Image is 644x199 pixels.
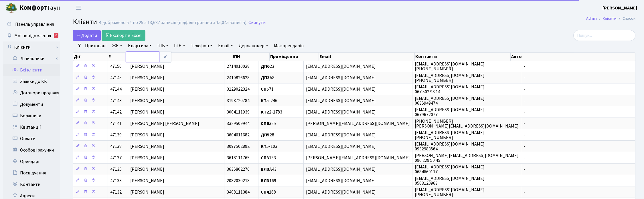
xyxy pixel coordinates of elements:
b: Комфорт [19,3,47,12]
a: Орендарі [3,156,60,167]
span: 2410826628 [227,75,250,81]
span: 47150 [110,63,122,69]
span: 5-246 [261,97,277,104]
a: Має орендарів [272,41,306,51]
nav: breadcrumb [578,13,644,25]
span: 3329509944 [227,120,250,127]
a: Посвідчення [3,167,60,179]
span: 47135 [110,166,122,172]
a: Admin [586,15,597,21]
span: - [524,166,525,172]
a: Панель управління [3,19,60,30]
span: - [524,75,525,81]
span: 2714010028 [227,63,250,69]
a: Приховані [83,41,109,51]
span: 47145 [110,75,122,81]
span: А8 [261,75,274,81]
b: ВЛ3 [261,178,269,184]
span: [PERSON_NAME] [130,132,164,138]
span: Клієнти [73,17,97,27]
a: Оплати [3,133,60,144]
th: Контакти [415,53,511,61]
span: [EMAIL_ADDRESS][DOMAIN_NAME] 0503120963 [415,175,485,186]
div: Відображено з 1 по 25 з 13,687 записів (відфільтровано з 15,045 записів). [98,20,247,25]
span: 168 [261,189,276,195]
input: Пошук... [573,30,635,41]
span: 2082030218 [227,178,250,184]
span: [PERSON_NAME] [130,155,164,161]
span: [PERSON_NAME] [130,166,164,172]
a: Email [216,41,235,51]
a: Експорт в Excel [102,30,145,41]
a: Клієнти [603,15,617,21]
span: Додати [77,32,97,39]
span: 325 [261,120,276,127]
span: [EMAIL_ADDRESS][DOMAIN_NAME] 0679672077 [415,107,485,118]
a: Держ. номер [236,41,270,51]
span: 3408111384 [227,189,250,195]
th: Дії [73,53,108,61]
span: 3129022324 [227,86,250,92]
a: Особові рахунки [3,144,60,156]
b: КТ2 [261,109,269,115]
a: Мої повідомлення6 [3,30,60,41]
b: ДП5 [261,132,270,138]
b: КТ [261,97,266,104]
span: [EMAIL_ADDRESS][DOMAIN_NAME] [306,86,376,92]
span: - [524,97,525,104]
span: 2-1783 [261,109,282,115]
th: Авто [511,53,635,61]
button: Переключити навігацію [72,3,86,13]
li: Список [617,15,635,22]
span: - [524,63,525,69]
span: Панель управління [15,21,54,27]
span: 23 [261,63,274,69]
span: [EMAIL_ADDRESS][DOMAIN_NAME] [306,109,376,115]
span: - [524,189,525,195]
span: 47143 [110,97,122,104]
a: Всі клієнти [3,64,60,76]
span: [EMAIL_ADDRESS][DOMAIN_NAME] [306,143,376,150]
a: Квитанції [3,122,60,133]
span: 3635802276 [227,166,250,172]
b: КТ [261,143,266,150]
span: [PERSON_NAME] [130,63,164,69]
th: # [108,53,130,61]
span: [PERSON_NAME] [130,189,164,195]
a: ЖК [110,41,125,51]
span: 47133 [110,178,122,184]
span: [EMAIL_ADDRESS][DOMAIN_NAME] [306,75,376,81]
span: 47144 [110,86,122,92]
a: Контакти [3,179,60,190]
b: ДП3 [261,75,270,81]
span: 3097502892 [227,143,250,150]
b: СП5 [261,86,269,92]
span: [PERSON_NAME][EMAIL_ADDRESS][DOMAIN_NAME] [306,120,410,127]
a: Телефон [189,41,215,51]
span: 47139 [110,132,122,138]
span: [EMAIL_ADDRESS][DOMAIN_NAME] [306,166,376,172]
span: [EMAIL_ADDRESS][DOMAIN_NAME] [306,178,376,184]
span: 47141 [110,120,122,127]
span: 28 [261,132,274,138]
span: 47137 [110,155,122,161]
span: [PERSON_NAME][EMAIL_ADDRESS][DOMAIN_NAME] [306,155,410,161]
span: [PHONE_NUMBER] [PERSON_NAME][EMAIL_ADDRESS][DOMAIN_NAME] [415,118,519,129]
span: [EMAIL_ADDRESS][DOMAIN_NAME] [306,97,376,104]
span: 3604611682 [227,132,250,138]
span: [PERSON_NAME] [130,97,164,104]
div: 6 [54,33,58,38]
b: ДП6 [261,63,270,69]
b: СП4 [261,189,269,195]
span: [PERSON_NAME] [130,109,164,115]
span: [EMAIL_ADDRESS][DOMAIN_NAME] 0932983564 [415,141,485,152]
span: [EMAIL_ADDRESS][DOMAIN_NAME] 067 502 98 14 [415,84,485,95]
span: 47132 [110,189,122,195]
a: Документи [3,99,60,110]
span: - [524,178,525,184]
b: СП3 [261,155,269,161]
span: 47142 [110,109,122,115]
span: 71 [261,86,274,92]
span: [PERSON_NAME] [130,75,164,81]
span: 3618111765 [227,155,250,161]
